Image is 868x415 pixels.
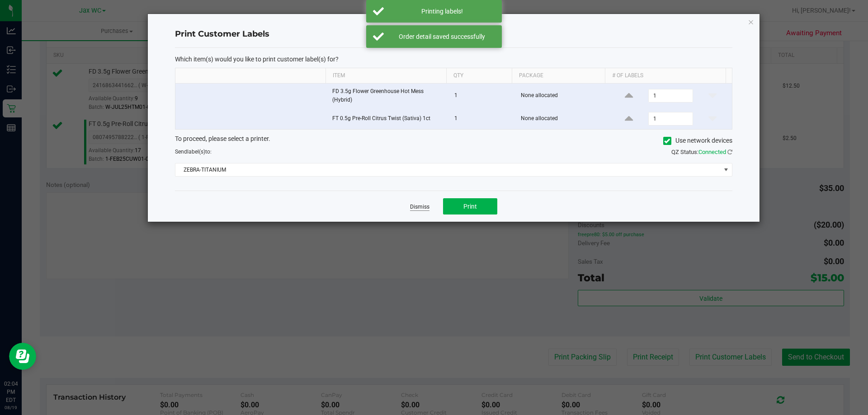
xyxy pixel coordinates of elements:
[9,343,36,370] iframe: Resource center
[515,84,610,108] td: None allocated
[175,28,732,40] h4: Print Customer Labels
[449,84,515,108] td: 1
[698,149,726,155] span: Connected
[446,68,512,84] th: Qty
[410,203,429,211] a: Dismiss
[515,108,610,129] td: None allocated
[175,163,721,176] span: ZEBRA-TITANIUM
[443,198,497,214] button: Print
[175,149,212,155] span: Send to:
[187,149,205,155] span: label(s)
[175,55,732,63] p: Which item(s) would you like to print customer label(s) for?
[327,84,449,108] td: FD 3.5g Flower Greenhouse Hot Mess (Hybrid)
[449,108,515,129] td: 1
[389,32,495,41] div: Order detail saved successfully
[671,149,732,155] span: QZ Status:
[389,7,495,16] div: Printing labels!
[663,136,732,145] label: Use network devices
[325,68,446,84] th: Item
[463,203,477,210] span: Print
[605,68,726,84] th: # of labels
[512,68,605,84] th: Package
[327,108,449,129] td: FT 0.5g Pre-Roll Citrus Twist (Sativa) 1ct
[168,134,739,148] div: To proceed, please select a printer.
